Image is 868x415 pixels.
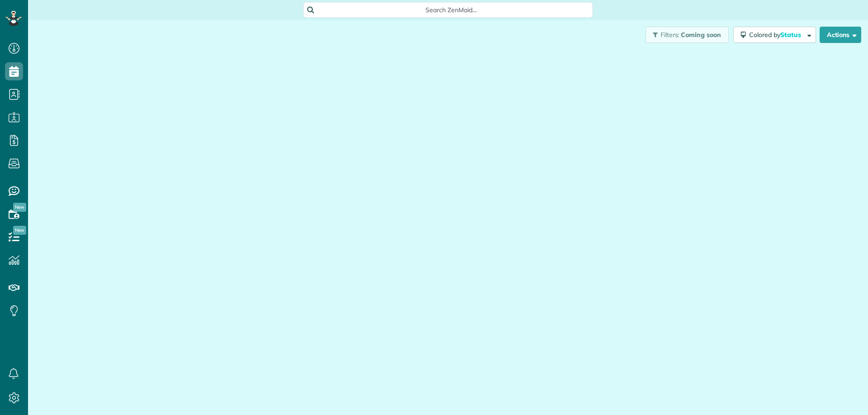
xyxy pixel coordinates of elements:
button: Colored byStatus [733,27,816,43]
span: New [13,203,26,212]
button: Actions [820,27,861,43]
span: Filters: [660,31,679,39]
span: New [13,226,26,235]
span: Coming soon [681,31,722,39]
span: Status [780,31,802,39]
span: Colored by [749,31,804,39]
